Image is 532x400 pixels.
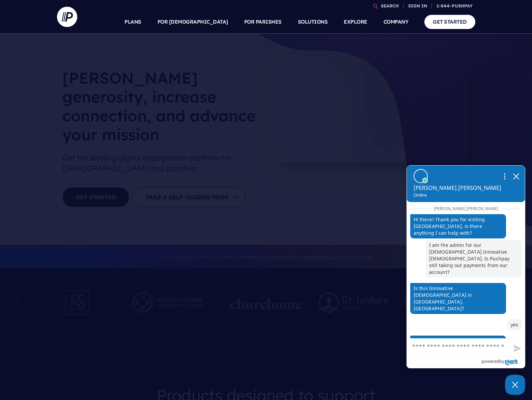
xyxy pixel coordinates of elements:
[244,10,282,34] a: FOR PARISHES
[298,10,328,34] a: SOLUTIONS
[481,357,499,366] span: powered
[505,375,525,395] button: Close Chatbox
[410,283,506,314] p: Is this Innovative [DEMOGRAPHIC_DATA] in [GEOGRAPHIC_DATA], [GEOGRAPHIC_DATA]?
[424,15,475,29] a: GET STARTED
[507,319,522,330] p: yes
[124,10,141,34] a: PLANS
[511,171,522,181] button: close chatbox
[426,240,522,278] p: I am the admin for our [DEMOGRAPHIC_DATA] Innovative [DEMOGRAPHIC_DATA]. Is Pushpay still taking ...
[481,356,525,368] a: Powered by Olark
[508,341,525,356] button: Send message
[499,357,504,366] span: by
[414,192,501,198] p: Online
[410,214,506,238] p: Hi there! Thank you for visiting [GEOGRAPHIC_DATA], is there anything I can help with?
[344,10,367,34] a: EXPLORE
[407,202,525,338] div: chat
[499,171,511,181] button: Open chat options menu
[410,336,506,367] p: I'm not seeing anything on my end. It shows your [DEMOGRAPHIC_DATA] had cancelled and stopped usi...
[407,165,525,368] div: olark chatbox
[384,10,409,34] a: COMPANY
[158,10,228,34] a: FOR [DEMOGRAPHIC_DATA]
[430,204,502,213] span: [PERSON_NAME].[PERSON_NAME]
[414,184,501,192] p: [PERSON_NAME].[PERSON_NAME]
